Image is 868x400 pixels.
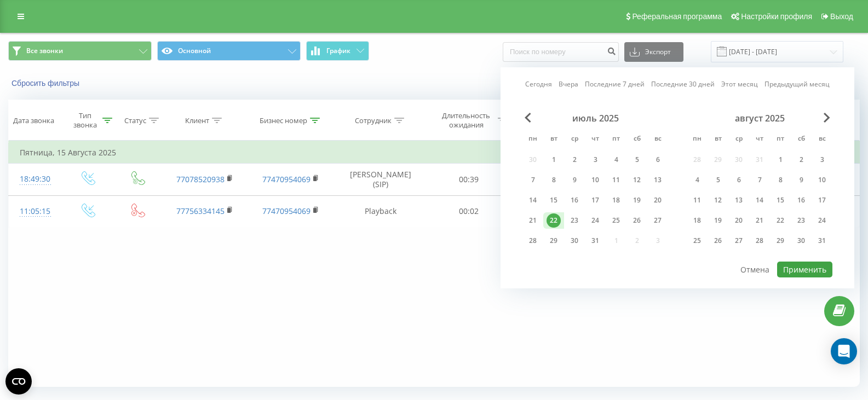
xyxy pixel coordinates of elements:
[587,131,603,148] abbr: четверг
[708,192,728,208] div: вт 12 авг. 2025 г.
[812,172,832,188] div: вс 10 авг. 2025 г.
[630,173,644,187] div: 12
[710,131,726,148] abbr: вторник
[526,234,540,248] div: 28
[791,192,812,208] div: сб 16 авг. 2025 г.
[770,192,791,208] div: пт 15 авг. 2025 г.
[609,173,623,187] div: 11
[20,201,51,222] div: 11:05:15
[525,113,531,123] span: Previous Month
[651,213,665,228] div: 27
[630,193,644,207] div: 19
[606,192,626,208] div: пт 18 июля 2025 г.
[547,173,561,187] div: 8
[564,152,585,168] div: ср 2 июля 2025 г.
[427,195,510,227] td: 00:02
[355,116,392,125] div: Сотрудник
[815,193,829,207] div: 17
[326,47,350,55] span: График
[689,131,705,148] abbr: понедельник
[559,79,578,89] a: Вчера
[13,116,54,125] div: Дата звонка
[606,172,626,188] div: пт 11 июля 2025 г.
[260,116,307,125] div: Бизнес номер
[567,173,582,187] div: 9
[770,152,791,168] div: пт 1 авг. 2025 г.
[814,131,830,148] abbr: воскресенье
[708,233,728,249] div: вт 26 авг. 2025 г.
[812,212,832,229] div: вс 24 авг. 2025 г.
[543,233,564,249] div: вт 29 июля 2025 г.
[732,173,746,187] div: 6
[262,206,311,216] a: 77470954069
[711,213,725,228] div: 19
[749,192,770,208] div: чт 14 авг. 2025 г.
[770,233,791,249] div: пт 29 авг. 2025 г.
[687,113,832,124] div: август 2025
[547,213,561,228] div: 22
[728,212,749,229] div: ср 20 авг. 2025 г.
[651,153,665,167] div: 6
[334,195,427,227] td: Playback
[630,153,644,167] div: 5
[522,192,543,208] div: пн 14 июля 2025 г.
[547,234,561,248] div: 29
[629,131,645,148] abbr: суббота
[71,111,99,130] div: Тип звонка
[647,152,668,168] div: вс 6 июля 2025 г.
[794,153,808,167] div: 2
[543,192,564,208] div: вт 15 июля 2025 г.
[791,172,812,188] div: сб 9 авг. 2025 г.
[176,206,225,216] a: 77756334145
[711,234,725,248] div: 26
[26,47,63,55] span: Все звонки
[609,153,623,167] div: 4
[749,212,770,229] div: чт 21 авг. 2025 г.
[588,193,602,207] div: 17
[687,212,708,229] div: пн 18 авг. 2025 г.
[20,169,51,190] div: 18:49:30
[585,212,606,229] div: чт 24 июля 2025 г.
[5,368,32,395] button: Open CMP widget
[647,172,668,188] div: вс 13 июля 2025 г.
[566,131,583,148] abbr: среда
[749,233,770,249] div: чт 28 авг. 2025 г.
[791,152,812,168] div: сб 2 авг. 2025 г.
[687,233,708,249] div: пн 25 авг. 2025 г.
[651,193,665,207] div: 20
[522,113,668,124] div: июль 2025
[564,233,585,249] div: ср 30 июля 2025 г.
[687,172,708,188] div: пн 4 авг. 2025 г.
[567,213,582,228] div: 23
[824,113,830,123] span: Next Month
[647,192,668,208] div: вс 20 июля 2025 г.
[526,213,540,228] div: 21
[526,193,540,207] div: 14
[791,233,812,249] div: сб 30 авг. 2025 г.
[732,234,746,248] div: 27
[567,193,582,207] div: 16
[588,213,602,228] div: 24
[777,262,832,277] button: Применить
[564,192,585,208] div: ср 16 июля 2025 г.
[690,234,704,248] div: 25
[526,173,540,187] div: 7
[626,212,647,229] div: сб 26 июля 2025 г.
[794,234,808,248] div: 30
[522,233,543,249] div: пн 28 июля 2025 г.
[830,12,853,21] span: Выход
[585,152,606,168] div: чт 3 июля 2025 г.
[751,131,768,148] abbr: четверг
[728,233,749,249] div: ср 27 авг. 2025 г.
[609,213,623,228] div: 25
[711,173,725,187] div: 5
[588,173,602,187] div: 10
[793,131,809,148] abbr: суббота
[543,212,564,229] div: вт 22 июля 2025 г.
[651,79,715,89] a: Последние 30 дней
[543,172,564,188] div: вт 8 июля 2025 г.
[773,213,787,228] div: 22
[522,212,543,229] div: пн 21 июля 2025 г.
[626,172,647,188] div: сб 12 июля 2025 г.
[176,174,225,184] a: 77078520938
